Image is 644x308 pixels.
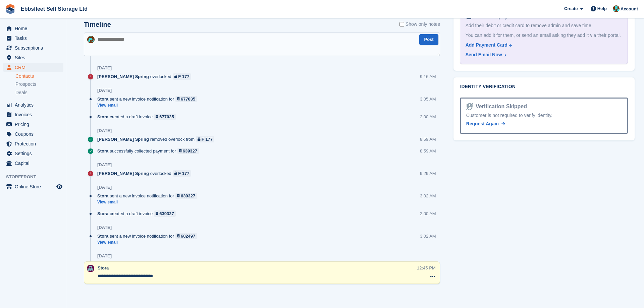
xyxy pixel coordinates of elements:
a: 639327 [177,148,199,154]
div: 3:02 AM [420,193,436,199]
span: [PERSON_NAME] Spring [97,170,149,177]
span: Stora [98,265,109,270]
img: stora-icon-8386f47178a22dfd0bd8f6a31ec36ba5ce8667c1dd55bd0f319d3a0aa187defe.svg [5,4,15,14]
div: sent a new invoice notification for [97,233,200,239]
div: 677035 [181,96,195,102]
span: Settings [15,149,55,158]
img: Brian Young [87,265,94,272]
div: successfully collected payment for [97,148,202,154]
span: CRM [15,63,55,72]
h2: Timeline [84,21,111,28]
div: Add Payment Card [466,42,507,49]
span: Stora [97,148,108,154]
a: Add Payment Card [466,42,620,49]
span: Request Again [466,121,499,126]
a: Ebbsfleet Self Storage Ltd [18,3,90,14]
span: Prospects [15,81,36,87]
img: George Spring [613,5,620,12]
div: overlocked [97,73,195,80]
div: Customer is not required to verify identity. [466,112,622,119]
a: 677035 [175,96,197,102]
div: [DATE] [97,128,112,133]
span: Account [621,6,638,12]
a: 639327 [154,210,176,217]
a: 602497 [175,233,197,239]
a: Prospects [15,81,63,88]
span: Deals [15,89,28,96]
span: Invoices [15,110,55,119]
div: Add their debit or credit card to remove admin and save time. [466,22,622,29]
div: 8:59 AM [420,136,436,142]
div: 639327 [159,210,174,217]
div: created a draft invoice [97,210,179,217]
div: 12:45 PM [417,265,436,271]
span: [PERSON_NAME] Spring [97,73,149,80]
span: [PERSON_NAME] Spring [97,136,149,142]
span: Subscriptions [15,43,55,53]
a: menu [3,24,63,33]
img: George Spring [87,36,95,43]
div: [DATE] [97,253,112,259]
a: menu [3,149,63,158]
span: Help [597,5,607,12]
div: 9:29 AM [420,170,436,177]
div: Verification Skipped [473,103,527,111]
span: Protection [15,139,55,148]
img: Identity Verification Ready [466,103,473,110]
h2: Identity verification [460,84,628,89]
span: Stora [97,193,108,199]
div: 2:00 AM [420,114,436,120]
span: Stora [97,210,108,217]
div: 3:02 AM [420,233,436,239]
span: Online Store [15,182,55,191]
div: [DATE] [97,65,112,71]
input: Show only notes [399,21,404,28]
a: menu [3,110,63,119]
span: Storefront [6,174,67,180]
div: removed overlock from [97,136,218,142]
div: [DATE] [97,88,112,93]
div: sent a new invoice notification for [97,193,200,199]
a: F 177 [173,170,191,177]
a: Request Again [466,120,505,127]
div: [DATE] [97,225,112,230]
div: 3:05 AM [420,96,436,102]
div: 9:16 AM [420,73,436,80]
div: You can add it for them, or send an email asking they add it via their portal. [466,32,622,39]
a: menu [3,159,63,168]
span: Stora [97,233,108,239]
span: Sites [15,53,55,62]
div: [DATE] [97,185,112,190]
a: menu [3,100,63,110]
a: Contacts [15,73,63,79]
span: Coupons [15,129,55,139]
div: created a draft invoice [97,114,179,120]
a: 639327 [175,193,197,199]
a: View email [97,240,200,245]
div: F 177 [202,136,213,142]
span: Analytics [15,100,55,110]
a: 677035 [154,114,176,120]
div: 8:59 AM [420,148,436,154]
div: 639327 [183,148,197,154]
span: Capital [15,159,55,168]
span: Stora [97,114,108,120]
a: menu [3,120,63,129]
a: menu [3,43,63,53]
a: View email [97,103,200,108]
a: F 177 [173,73,191,80]
div: 602497 [181,233,195,239]
span: Pricing [15,120,55,129]
div: 639327 [181,193,195,199]
a: menu [3,139,63,148]
div: overlocked [97,170,195,177]
span: Stora [97,96,108,102]
div: 677035 [159,114,174,120]
a: menu [3,34,63,43]
span: Tasks [15,34,55,43]
div: 2:00 AM [420,210,436,217]
div: sent a new invoice notification for [97,96,200,102]
div: [DATE] [97,162,112,168]
a: Deals [15,89,63,96]
a: Preview store [55,183,63,191]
